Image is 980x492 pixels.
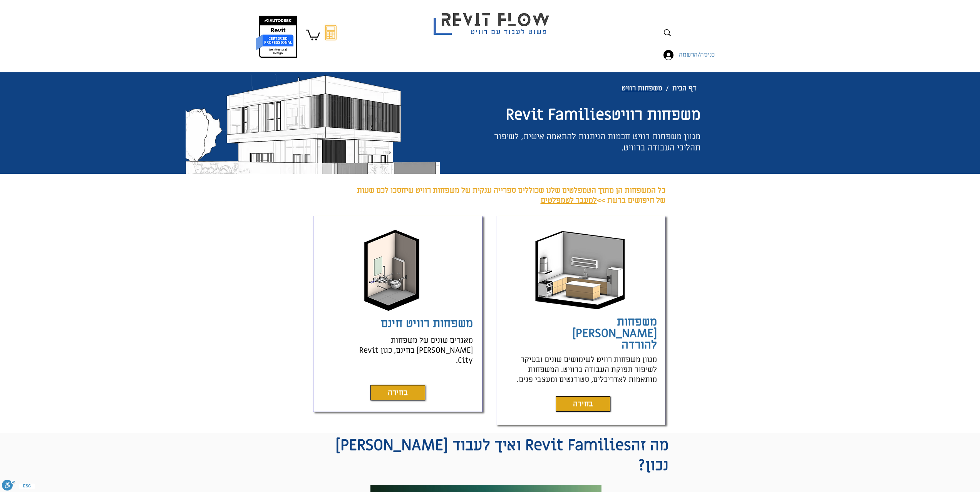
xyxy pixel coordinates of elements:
img: משפחות רוויט מטבח להורדה [533,225,628,312]
span: Revit Families [506,105,700,125]
span: מגוון משפחות רוויט לשימושים שונים ובעיקר לשיפור תפוקת העבודה ברוויט. המשפחות מותאמות לאדריכלים, ס... [517,355,657,385]
img: וילה תכנון יונתן אלדד revit template.webp [186,74,440,180]
span: מגוון משפחות רוויט חכמות הניתנות להתאמה אישית, לשיפור תהליכי העבודה ברוויט. [494,131,700,153]
a: בחירה [370,385,425,400]
svg: מחשבון מעבר מאוטוקאד לרוויט [325,25,337,40]
span: Revit Families ואיך לעבוד [PERSON_NAME] נכון? [335,435,668,475]
span: בחירה [388,387,408,398]
button: כניסה/הרשמה [658,48,693,62]
span: בחירה [573,399,593,409]
span: דף הבית [672,84,697,93]
a: למעבר לטמפלטים [541,195,597,205]
span: מה זה [631,435,668,455]
span: / [666,85,668,92]
a: משפחות רוויט חינם [381,316,473,331]
a: בחירה [556,396,610,412]
span: כל המשפחות הן מתוך הטמפלטים שלנו שכוללים ספרייה ענקית של משפחות רוויט שיחסכו לכם שעות של חיפושים ... [357,185,665,205]
a: משפחות [PERSON_NAME] להורדה [572,314,657,352]
a: משפחות �רוויט [618,81,666,95]
img: קובץ שירותי נכים רוויט בחינם [359,228,425,313]
a: דף הבית [668,81,700,95]
span: כניסה/הרשמה [676,50,717,60]
nav: נתיב הניווט (breadcrumbs) [493,80,700,96]
span: משפחות רוויט [611,105,700,125]
img: autodesk certified professional in revit for architectural design יונתן אלדד [255,15,298,58]
span: משפחות רוויט [622,84,662,93]
span: מאגרים שונים של משפחות [PERSON_NAME] בחינם, כגון Revit City. [359,335,473,365]
img: Revit flow logo פשוט לעבוד עם רוויט [426,1,559,37]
